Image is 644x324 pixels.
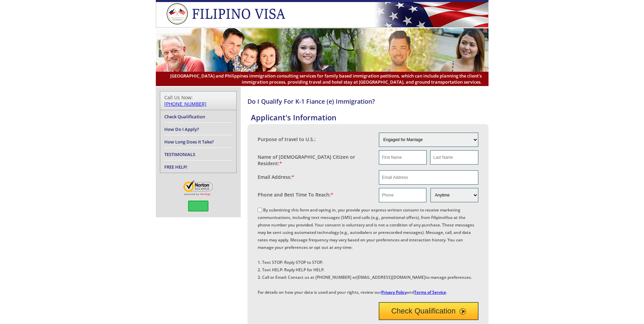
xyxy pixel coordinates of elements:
[164,151,195,157] a: TESTIMONIALS
[430,150,478,165] input: Last Name
[430,188,478,202] select: Phone and Best Reach Time are required.
[379,302,478,320] button: Check Qualification
[379,188,426,202] input: Phone
[379,170,478,185] input: Email Address
[379,150,427,165] input: First Name
[258,154,372,167] label: Name of [DEMOGRAPHIC_DATA] Citizen or Resident:
[258,208,262,212] input: By submitting this form and opting in, you provide your express written consent to receive market...
[258,136,316,142] label: Purpose of travel to U.S.:
[163,73,482,85] span: [GEOGRAPHIC_DATA] and Philippines immigration consulting services for family based immigration pe...
[414,289,446,295] a: Terms of Service
[164,114,205,120] a: Check Qualification
[258,174,294,180] label: Email Address:
[251,112,489,122] h4: Applicant's Information
[381,289,407,295] a: Privacy Policy
[247,97,489,105] h4: Do I Qualify For K-1 Fiance (e) Immigration?
[164,126,199,132] a: How Do I Apply?
[164,94,232,107] div: Call Us Now:
[164,164,187,170] a: FREE HELP!
[258,207,474,295] label: By submitting this form and opting in, you provide your express written consent to receive market...
[164,101,206,107] a: [PHONE_NUMBER]
[164,139,214,145] a: How Long Does it Take?
[258,191,333,198] label: Phone and Best Time To Reach:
